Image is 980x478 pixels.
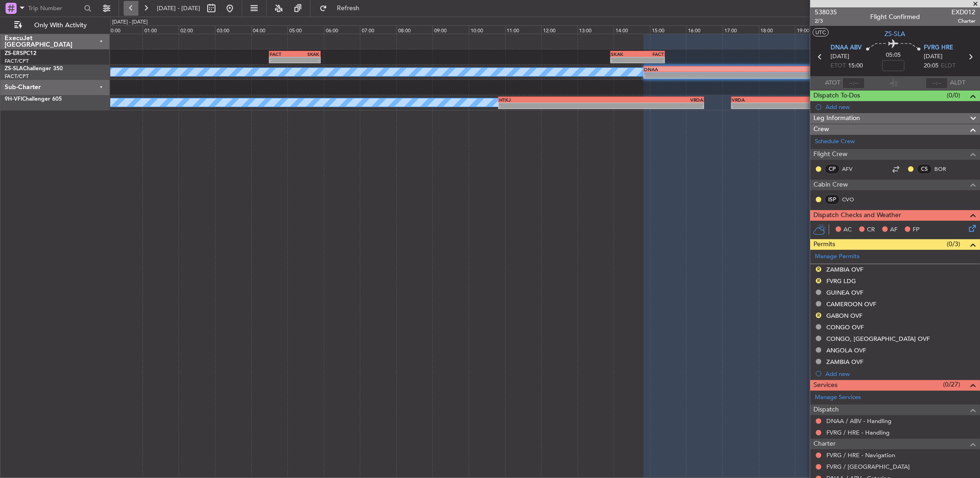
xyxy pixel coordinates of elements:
[816,266,821,272] button: R
[826,300,876,308] div: CAMEROON OVF
[28,1,81,15] input: Trip Number
[732,103,873,109] div: -
[826,335,930,343] div: CONGO, [GEOGRAPHIC_DATA] OVF
[24,22,97,29] span: Only With Activity
[732,97,873,103] div: VRDA
[951,7,975,17] span: EXD012
[815,393,861,402] a: Manage Services
[826,289,863,296] div: GUINEA OVF
[614,25,650,34] div: 14:00
[360,25,396,34] div: 07:00
[10,18,100,33] button: Only With Activity
[951,17,975,25] span: Charter
[870,12,920,22] div: Flight Confirmed
[924,52,943,61] span: [DATE]
[813,210,901,221] span: Dispatch Checks and Weather
[601,103,703,109] div: -
[947,239,960,249] span: (0/3)
[157,4,200,12] span: [DATE] - [DATE]
[505,25,542,34] div: 11:00
[432,25,469,34] div: 09:00
[315,1,370,16] button: Refresh
[831,52,849,61] span: [DATE]
[831,43,862,53] span: DNAA ABV
[329,5,368,12] span: Refresh
[638,51,664,57] div: FACT
[816,278,821,284] button: R
[826,429,890,436] a: FVRG / HRE - Handling
[934,165,955,173] a: BOR
[890,225,897,235] span: AF
[5,58,29,65] a: FACT/CPT
[843,225,852,235] span: AC
[638,57,664,63] div: -
[5,73,29,80] a: FACT/CPT
[5,97,62,102] a: 9H-VFIChallenger 605
[950,79,965,88] span: ALDT
[295,51,320,57] div: SKAK
[270,57,295,63] div: -
[886,51,901,60] span: 05:05
[885,29,906,39] span: ZS-SLA
[867,225,875,235] span: CR
[611,51,638,57] div: SKAK
[826,463,910,471] a: FVRG / [GEOGRAPHIC_DATA]
[251,25,288,34] div: 04:00
[843,78,865,89] input: --:--
[215,25,251,34] div: 03:00
[848,61,863,71] span: 15:00
[645,67,741,72] div: DNAA
[813,439,836,449] span: Charter
[759,25,795,34] div: 18:00
[825,79,840,88] span: ATOT
[650,25,687,34] div: 15:00
[813,91,860,101] span: Dispatch To-Dos
[826,323,864,331] div: CONGO OVF
[106,25,143,34] div: 00:00
[825,164,840,174] div: CP
[813,380,837,391] span: Services
[143,25,179,34] div: 01:00
[741,73,837,78] div: -
[5,51,23,56] span: ZS-ERS
[295,57,320,63] div: -
[842,165,863,173] a: AFV
[5,66,63,72] a: ZS-SLAChallenger 350
[179,25,215,34] div: 02:00
[499,97,601,103] div: HTKJ
[5,66,23,72] span: ZS-SLA
[826,358,863,366] div: ZAMBIA OVF
[924,61,938,71] span: 20:05
[842,195,863,204] a: CVO
[815,17,837,25] span: 2/3
[112,18,148,26] div: [DATE] - [DATE]
[941,61,956,71] span: ELDT
[825,370,975,378] div: Add new
[813,124,829,135] span: Crew
[813,149,848,160] span: Flight Crew
[5,51,36,56] a: ZS-ERSPC12
[917,164,932,174] div: CS
[541,25,578,34] div: 12:00
[815,7,837,17] span: 538035
[813,113,860,124] span: Leg Information
[499,103,601,109] div: -
[324,25,360,34] div: 06:00
[924,43,953,53] span: FVRG HRE
[825,103,975,111] div: Add new
[826,277,856,285] div: FVRG LDG
[611,57,638,63] div: -
[287,25,324,34] div: 05:00
[469,25,505,34] div: 10:00
[741,67,837,72] div: FVRG
[601,97,703,103] div: VRDA
[826,451,895,459] a: FVRG / HRE - Navigation
[943,380,960,389] span: (0/27)
[826,346,866,354] div: ANGOLA OVF
[645,73,741,78] div: -
[816,313,821,318] button: R
[947,91,960,100] span: (0/0)
[578,25,614,34] div: 13:00
[815,137,855,146] a: Schedule Crew
[826,312,862,320] div: GABON OVF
